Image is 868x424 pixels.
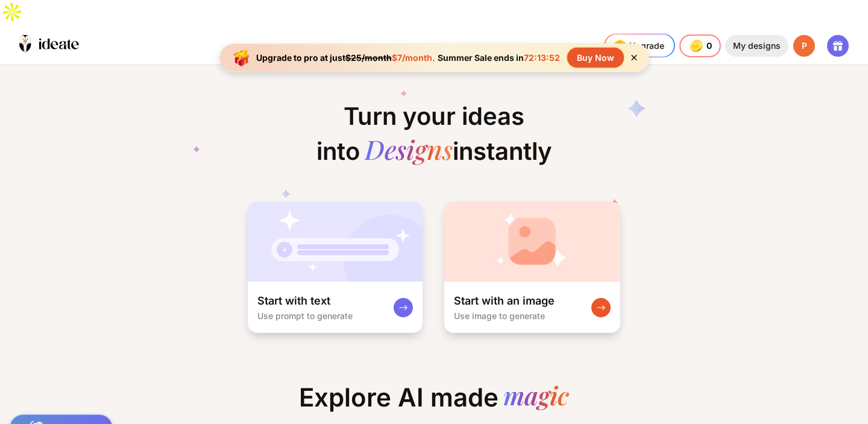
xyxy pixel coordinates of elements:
img: startWithImageCardBg.jpg [444,201,620,282]
span: $7/month. [392,52,435,63]
div: Upgrade to pro at just [256,52,435,63]
div: Start with text [257,294,330,308]
span: $25/month [345,52,392,63]
img: upgrade-banner-new-year-icon.gif [230,46,254,70]
img: upgrade-nav-btn-icon.gif [610,36,629,55]
span: 72:13:52 [524,52,560,63]
div: Upgrade [610,36,664,55]
div: Summer Sale ends in [435,52,562,63]
img: startWithTextCardBg.jpg [248,201,423,282]
div: Use image to generate [454,311,545,321]
div: Use prompt to generate [257,311,353,321]
div: magic [503,382,569,413]
div: P [793,35,815,57]
div: My designs [725,35,788,57]
div: Buy Now [567,48,624,68]
div: Explore AI made [289,382,579,422]
div: Start with an image [454,294,555,308]
span: 0 [706,41,713,51]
